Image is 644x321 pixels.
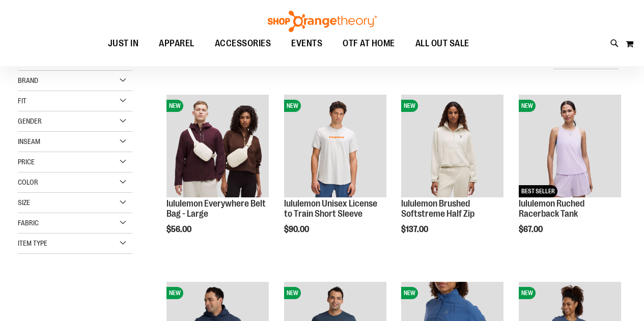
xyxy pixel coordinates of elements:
[291,32,322,55] span: EVENTS
[519,100,536,112] span: NEW
[18,137,40,145] span: Inseam
[18,158,35,166] span: Price
[166,95,269,198] a: lululemon Everywhere Belt Bag - LargeNEW
[161,90,274,260] div: product
[401,100,418,112] span: NEW
[279,90,391,260] div: product
[401,95,503,197] img: lululemon Brushed Softstreme Half Zip
[284,198,377,219] a: lululemon Unisex License to Train Short Sleeve
[401,198,474,219] a: lululemon Brushed Softstreme Half Zip
[519,95,621,197] img: lululemon Ruched Racerback Tank
[18,198,30,207] span: Size
[514,90,626,260] div: product
[166,225,193,234] span: $56.00
[284,225,311,234] span: $90.00
[401,287,418,299] span: NEW
[401,95,503,198] a: lululemon Brushed Softstreme Half ZipNEW
[215,32,271,55] span: ACCESSORIES
[519,225,544,234] span: $67.00
[519,198,584,219] a: lululemon Ruched Racerback Tank
[166,100,183,112] span: NEW
[18,239,47,247] span: Item Type
[18,178,38,186] span: Color
[18,97,26,105] span: Fit
[401,225,430,234] span: $137.00
[18,117,42,125] span: Gender
[415,32,469,55] span: ALL OUT SALE
[18,219,39,227] span: Fabric
[159,32,194,55] span: APPAREL
[519,287,536,299] span: NEW
[166,287,183,299] span: NEW
[519,95,621,198] a: lululemon Ruched Racerback TankNEWBEST SELLER
[284,95,386,198] a: lululemon Unisex License to Train Short SleeveNEW
[284,95,386,197] img: lululemon Unisex License to Train Short Sleeve
[343,32,395,55] span: OTF AT HOME
[284,287,301,299] span: NEW
[108,32,139,55] span: JUST IN
[284,100,301,112] span: NEW
[519,185,557,197] span: BEST SELLER
[166,95,269,197] img: lululemon Everywhere Belt Bag - Large
[396,90,509,260] div: product
[166,198,266,219] a: lululemon Everywhere Belt Bag - Large
[266,11,378,32] img: Shop Orangetheory
[18,76,38,84] span: Brand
